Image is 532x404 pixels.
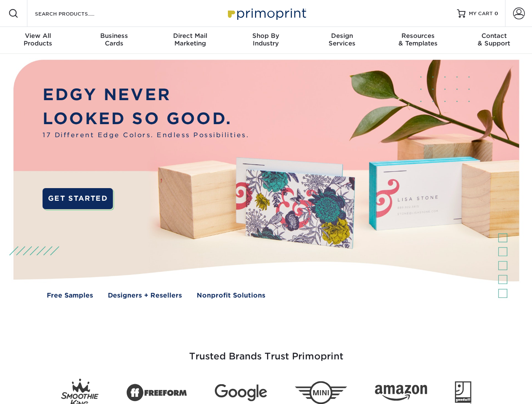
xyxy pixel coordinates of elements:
span: Business [76,32,152,40]
h3: Trusted Brands Trust Primoprint [20,331,513,372]
span: Resources [380,32,456,40]
div: & Support [456,32,532,47]
input: SEARCH PRODUCTS..... [34,8,116,19]
div: Cards [76,32,152,47]
span: 0 [495,11,498,16]
div: Services [304,32,380,47]
img: Amazon [375,385,427,401]
span: MY CART [469,10,493,17]
span: Direct Mail [152,32,228,40]
a: Shop ByIndustry [228,27,304,54]
a: Resources& Templates [380,27,456,54]
img: Primoprint [224,4,308,22]
p: LOOKED SO GOOD. [43,107,249,131]
a: Designers + Resellers [108,291,182,300]
a: GET STARTED [43,188,113,209]
a: Free Samples [47,291,93,300]
div: Industry [228,32,304,47]
a: BusinessCards [76,27,152,54]
img: Google [215,384,267,401]
a: Contact& Support [456,27,532,54]
span: Shop By [228,32,304,40]
a: DesignServices [304,27,380,54]
img: Goodwill [455,381,471,404]
span: 17 Different Edge Colors. Endless Possibilities. [43,130,249,140]
span: Contact [456,32,532,40]
div: & Templates [380,32,456,47]
span: Design [304,32,380,40]
div: Marketing [152,32,228,47]
a: Nonprofit Solutions [197,291,265,300]
p: EDGY NEVER [43,83,249,107]
a: Direct MailMarketing [152,27,228,54]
